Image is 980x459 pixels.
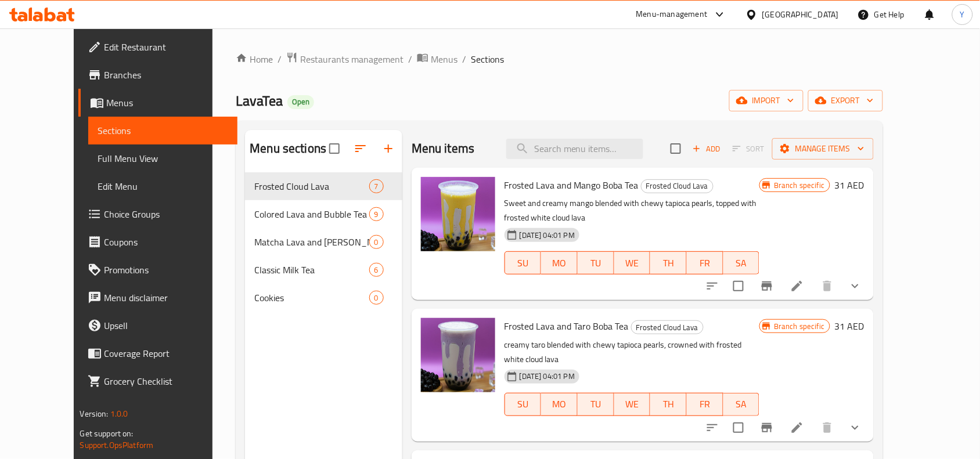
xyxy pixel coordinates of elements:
button: TH [650,393,687,416]
span: Edit Restaurant [104,40,228,54]
button: MO [541,251,578,274]
span: SA [728,396,755,413]
span: Frosted Lava and Taro Boba Tea [505,317,629,335]
button: SU [505,251,542,274]
span: export [817,93,874,108]
div: Matcha Lava and [PERSON_NAME]0 [245,228,402,256]
button: FR [687,393,723,416]
button: TU [578,251,614,274]
div: items [369,235,384,249]
svg: Show Choices [848,421,862,435]
p: creamy taro blended with chewy tapioca pearls, crowned with frosted white cloud lava [505,338,759,367]
span: Branches [104,68,228,82]
span: Upsell [104,319,228,332]
span: 9 [370,209,383,220]
button: import [729,90,804,111]
a: Menus [78,89,237,117]
a: Menu disclaimer [78,284,237,312]
span: Branch specific [769,180,829,191]
span: TU [582,396,610,413]
span: Sort sections [347,135,374,162]
span: Version: [80,406,108,421]
span: Coupons [104,235,228,249]
button: export [808,90,883,111]
span: Menu disclaimer [104,291,228,305]
h2: Menu items [412,140,475,157]
li: / [462,52,466,66]
span: 0 [370,292,383,303]
button: WE [614,393,651,416]
span: Select section first [725,140,772,158]
button: SA [723,393,760,416]
div: Open [287,95,314,109]
button: sort-choices [698,414,726,442]
span: [DATE] 04:01 PM [515,371,579,382]
span: TH [655,255,682,272]
span: Select to update [726,415,751,440]
span: WE [619,396,646,413]
span: Select all sections [322,136,347,161]
input: search [506,139,643,159]
span: SA [728,255,755,272]
span: Colored Lava and Bubble Tea [254,207,369,221]
button: TH [650,251,687,274]
span: LavaTea [236,88,283,114]
span: TH [655,396,682,413]
span: Open [287,97,314,107]
h6: 31 AED [835,177,864,193]
span: Edit Menu [98,179,228,193]
nav: breadcrumb [236,52,882,67]
span: Frosted Cloud Lava [254,179,369,193]
span: Frosted Lava and Mango Boba Tea [505,176,639,194]
div: Frosted Cloud Lava [641,179,714,193]
span: Frosted Cloud Lava [632,321,703,334]
a: Sections [88,117,237,144]
a: Restaurants management [286,52,403,67]
span: Get support on: [80,426,133,441]
span: Branch specific [769,321,829,332]
span: Classic Milk Tea [254,263,369,277]
span: 0 [370,237,383,248]
button: Branch-specific-item [753,414,781,442]
button: Branch-specific-item [753,272,781,300]
span: Manage items [781,142,864,156]
a: Edit menu item [790,421,804,435]
span: Menus [431,52,457,66]
button: SU [505,393,542,416]
button: Add section [374,135,402,162]
h6: 31 AED [835,318,864,334]
span: WE [619,255,646,272]
span: TU [582,255,610,272]
a: Edit Menu [88,172,237,200]
a: Edit menu item [790,279,804,293]
a: Upsell [78,312,237,339]
a: Support.OpsPlatform [80,438,153,453]
span: MO [546,396,573,413]
span: Restaurants management [300,52,403,66]
span: Y [960,8,965,21]
span: Select to update [726,274,751,298]
li: / [408,52,412,66]
span: Frosted Cloud Lava [642,179,713,193]
a: Grocery Checklist [78,367,237,395]
span: Choice Groups [104,207,228,221]
a: Home [236,52,273,66]
button: TU [578,393,614,416]
button: Manage items [772,138,874,160]
button: WE [614,251,651,274]
div: Frosted Cloud Lava7 [245,172,402,200]
button: SA [723,251,760,274]
span: Sections [98,124,228,138]
h2: Menu sections [250,140,326,157]
span: import [738,93,794,108]
a: Menus [417,52,457,67]
a: Branches [78,61,237,89]
a: Edit Restaurant [78,33,237,61]
span: Add item [688,140,725,158]
a: Coverage Report [78,339,237,367]
button: show more [841,414,869,442]
span: FR [691,255,719,272]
